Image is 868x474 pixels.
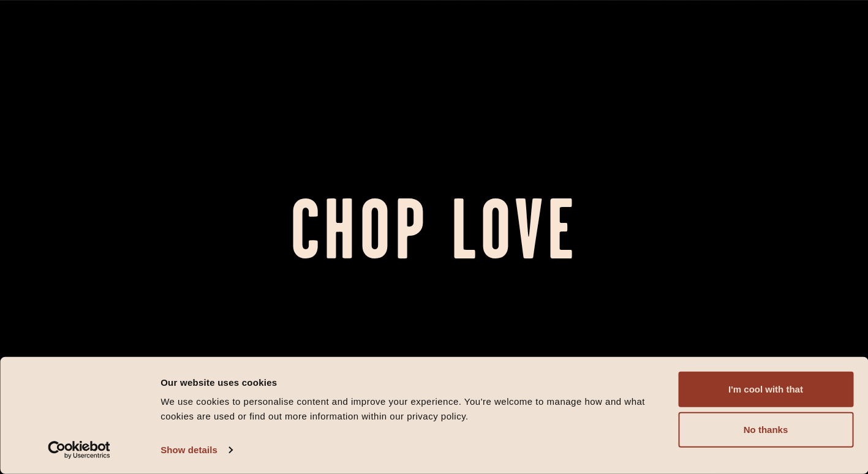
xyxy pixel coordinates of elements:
[160,375,664,389] div: Our website uses cookies
[678,412,853,448] button: No thanks
[160,441,232,459] a: Show details
[160,394,664,424] div: We use cookies to personalise content and improve your experience. You're welcome to manage how a...
[678,372,853,407] button: I'm cool with that
[26,441,133,459] a: Usercentrics Cookiebot - opens in a new window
